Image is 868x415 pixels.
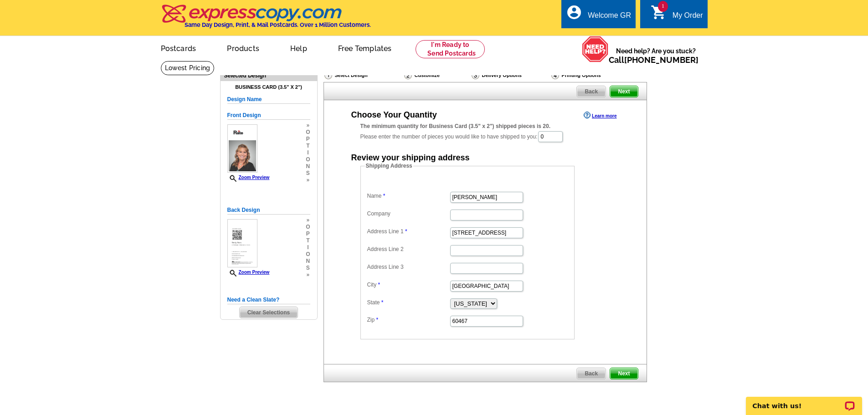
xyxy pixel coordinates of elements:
[306,129,310,136] span: o
[551,71,559,79] img: Printing Options & Summary
[577,368,606,379] span: Back
[306,251,310,258] span: o
[403,71,471,80] div: Customize
[582,36,609,62] img: help
[740,386,868,415] iframe: LiveChat chat widget
[609,46,703,65] span: Need help? Are you stuck?
[227,219,257,267] img: small-thumb.jpg
[360,122,610,130] div: The minimum quantity for Business Card (3.5" x 2") shipped pieces is 20.
[227,206,310,215] h5: Back Design
[658,1,668,12] span: 1
[550,71,632,80] div: Printing Options
[404,71,412,79] img: Customize
[673,11,703,24] div: My Order
[306,217,310,224] span: »
[576,86,606,97] a: Back
[324,71,403,82] div: Select Design
[576,368,606,379] a: Back
[610,368,637,379] span: Next
[324,37,406,58] a: Free Templates
[472,71,479,79] img: Delivery Options
[306,265,310,272] span: s
[306,143,310,149] span: t
[584,112,616,119] a: Learn more
[221,71,317,80] div: Selected Design
[306,177,310,184] span: »
[212,37,274,58] a: Products
[360,122,610,143] div: Please enter the number of pieces you would like to have shipped to you:
[161,11,371,28] a: Same Day Design, Print, & Mail Postcards. Over 1 Million Customers.
[367,245,449,253] label: Address Line 2
[651,4,667,20] i: shopping_cart
[146,37,211,58] a: Postcards
[227,124,257,173] img: small-thumb.jpg
[306,272,310,278] span: »
[276,37,322,58] a: Help
[610,86,637,97] span: Next
[306,170,310,177] span: s
[227,111,310,120] h5: Front Design
[227,296,310,304] h5: Need a Clean Slate?
[306,224,310,231] span: o
[624,55,699,65] a: [PHONE_NUMBER]
[324,71,332,79] img: Select Design
[351,154,470,162] div: Review your shipping address
[306,231,310,237] span: p
[306,149,310,156] span: i
[367,263,449,271] label: Address Line 3
[365,162,413,170] legend: Shipping Address
[367,298,449,307] label: State
[227,84,310,90] h4: Business Card (3.5" x 2")
[306,163,310,170] span: n
[227,270,270,275] a: Zoom Preview
[306,122,310,129] span: »
[306,244,310,251] span: i
[588,11,631,24] div: Welcome GR
[577,86,606,97] span: Back
[367,316,449,324] label: Zip
[240,307,298,318] span: Clear Selections
[306,237,310,244] span: t
[367,281,449,289] label: City
[566,4,582,20] i: account_circle
[185,21,371,28] h4: Same Day Design, Print, & Mail Postcards. Over 1 Million Customers.
[651,10,703,21] a: 1 shopping_cart My Order
[367,210,449,218] label: Company
[227,175,270,180] a: Zoom Preview
[471,71,550,82] div: Delivery Options
[227,95,310,104] h5: Design Name
[306,156,310,163] span: o
[367,227,449,236] label: Address Line 1
[306,136,310,143] span: p
[367,192,449,200] label: Name
[609,55,699,65] span: Call
[306,258,310,265] span: n
[351,111,437,119] div: Choose Your Quantity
